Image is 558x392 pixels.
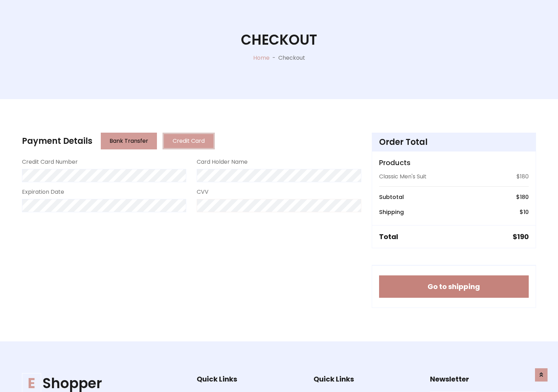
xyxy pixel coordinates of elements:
[22,136,92,146] h4: Payment Details
[379,172,427,181] p: Classic Men's Suit
[101,133,157,149] button: Bank Transfer
[22,188,64,196] label: Expiration Date
[379,232,398,241] h5: Total
[520,209,529,215] h6: $
[197,188,209,196] label: CVV
[197,375,303,383] h5: Quick Links
[379,137,529,147] h4: Order Total
[379,158,529,167] h5: Products
[379,194,404,200] h6: Subtotal
[22,158,78,166] label: Credit Card Number
[513,232,529,241] h5: $
[22,375,175,392] h1: Shopper
[516,172,529,181] p: $180
[379,275,529,298] button: Go to shipping
[197,158,248,166] label: Card Holder Name
[253,54,270,62] a: Home
[241,31,317,48] h1: Checkout
[270,54,278,62] p: -
[430,375,536,383] h5: Newsletter
[516,194,529,200] h6: $
[22,375,175,392] a: EShopper
[523,208,529,216] span: 10
[278,54,305,62] p: Checkout
[379,209,404,215] h6: Shipping
[163,133,215,149] button: Credit Card
[520,193,529,201] span: 180
[314,375,420,383] h5: Quick Links
[517,232,529,242] span: 190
